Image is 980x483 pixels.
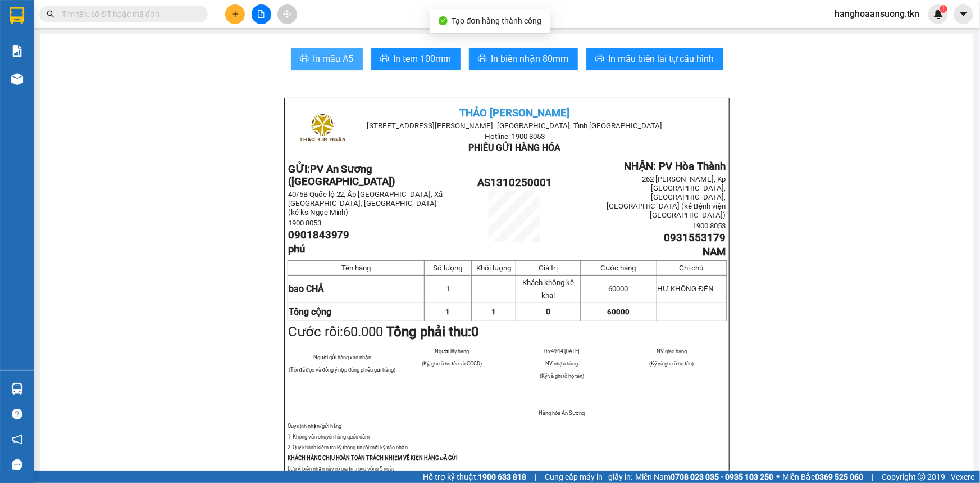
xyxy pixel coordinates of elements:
span: copyright [918,473,926,481]
strong: Tổng phải thu: [387,324,480,340]
button: printerIn tem 100mm [371,48,461,70]
span: AS1310250001 [477,177,552,189]
button: plus [225,4,245,24]
span: 1900 8053 [693,222,726,230]
span: printer [300,54,309,65]
span: 05:49:14 [DATE] [544,348,579,354]
button: file-add [252,4,271,24]
span: Hàng hóa An Sương [539,410,585,416]
span: caret-down [959,9,969,19]
span: 1 [445,308,450,316]
strong: GỬI: [288,163,396,188]
span: 1 [446,285,450,293]
span: Hỗ trợ kỹ thuật: [423,471,526,483]
span: NHẬN: PV Hòa Thành [625,160,726,173]
button: printerIn mẫu A5 [291,48,363,70]
span: PHIẾU GỬI HÀNG HÓA [469,142,561,153]
img: solution-icon [11,45,23,57]
button: printerIn biên nhận 80mm [469,48,578,70]
span: Cước hàng [601,264,636,272]
span: hanghoaansuong.tkn [826,7,928,21]
span: 40/5B Quốc lộ 22, Ấp [GEOGRAPHIC_DATA], Xã [GEOGRAPHIC_DATA], [GEOGRAPHIC_DATA] (kế ks Ngọc Minh) [288,190,443,216]
span: Tạo đơn hàng thành công [452,16,542,25]
span: (Ký và ghi rõ họ tên) [540,373,584,379]
span: NV giao hàng [657,348,687,354]
input: Tìm tên, số ĐT hoặc mã đơn [62,8,194,20]
span: 60000 [607,308,630,316]
button: aim [277,4,297,24]
span: file-add [257,10,265,18]
span: THẢO [PERSON_NAME] [460,107,570,119]
span: plus [231,10,239,18]
strong: 1900 633 818 [478,472,526,481]
span: 60.000 [344,324,384,340]
span: 0 [546,307,550,316]
span: NV nhận hàng [545,360,578,367]
span: 60000 [609,285,628,293]
span: printer [380,54,389,65]
span: (Ký và ghi rõ họ tên) [649,360,694,367]
button: caret-down [954,4,973,24]
span: check-circle [439,16,448,25]
span: Khối lượng [476,264,511,272]
span: 1 [941,5,945,13]
span: In biên nhận 80mm [491,52,569,66]
span: (Tôi đã đọc và đồng ý nộp đúng phiếu gửi hàng) [289,367,396,373]
span: printer [595,54,604,65]
span: phú [288,243,305,255]
span: printer [478,54,487,65]
span: 0901843979 [288,229,350,241]
img: warehouse-icon [11,383,23,395]
span: In mẫu biên lai tự cấu hình [609,52,714,66]
span: Người lấy hàng [435,348,469,354]
span: Hotline: 1900 8053 [485,132,545,141]
span: search [47,10,54,18]
span: Số lượng [433,264,462,272]
span: Miền Bắc [782,471,863,483]
span: Người gửi hàng xác nhận [313,354,371,360]
span: PV An Sương ([GEOGRAPHIC_DATA]) [288,163,396,188]
span: 1 [491,308,496,316]
span: NAM [703,246,726,258]
span: Giá trị [539,264,558,272]
span: ⚪️ [776,475,780,479]
sup: 1 [940,5,947,13]
img: logo [294,102,350,157]
span: 1900 8053 [288,219,321,227]
strong: Tổng cộng [289,306,331,317]
span: question-circle [12,409,22,419]
span: 0931553179 [664,232,726,244]
span: Khách không kê khai [522,278,574,300]
span: 1. Không vân chuyển hàng quốc cấm [288,434,370,440]
span: aim [283,10,291,18]
strong: 0708 023 035 - 0935 103 250 [671,472,773,481]
strong: KHÁCH HÀNG CHỊU HOÀN TOÀN TRÁCH NHIỆM VỀ KIỆN HÀNG ĐÃ GỬI [288,455,458,461]
span: Lưu ý: biên nhận này có giá trị trong vòng 5 ngày [288,466,395,472]
span: 262 [PERSON_NAME], Kp [GEOGRAPHIC_DATA], [GEOGRAPHIC_DATA], [GEOGRAPHIC_DATA] (kế Bệnh viện [GEOG... [607,175,726,219]
span: HƯ KHÔNG ĐỀN [658,285,714,293]
span: Tên hàng [341,264,371,272]
button: printerIn mẫu biên lai tự cấu hình [586,48,723,70]
span: | [535,471,536,483]
span: 2. Quý khách kiểm tra kỹ thông tin rồi mới ký xác nhận [288,444,408,450]
span: In tem 100mm [394,52,452,66]
img: warehouse-icon [11,73,23,85]
span: Cung cấp máy in - giấy in: [545,471,632,483]
strong: 0369 525 060 [815,472,863,481]
span: Cước rồi: [288,324,480,340]
span: notification [12,434,22,445]
span: message [12,459,22,470]
span: [STREET_ADDRESS][PERSON_NAME]. [GEOGRAPHIC_DATA], Tỉnh [GEOGRAPHIC_DATA] [367,121,663,130]
span: Quy định nhận/gửi hàng [288,423,341,429]
span: 0 [472,324,480,340]
img: icon-new-feature [933,9,943,19]
span: Ghi chú [680,264,704,272]
span: bao CHẢ [289,283,324,294]
span: Miền Nam [635,471,773,483]
span: (Ký, ghi rõ họ tên và CCCD) [422,360,482,367]
span: | [872,471,873,483]
span: In mẫu A5 [313,52,354,66]
img: logo-vxr [10,7,24,24]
